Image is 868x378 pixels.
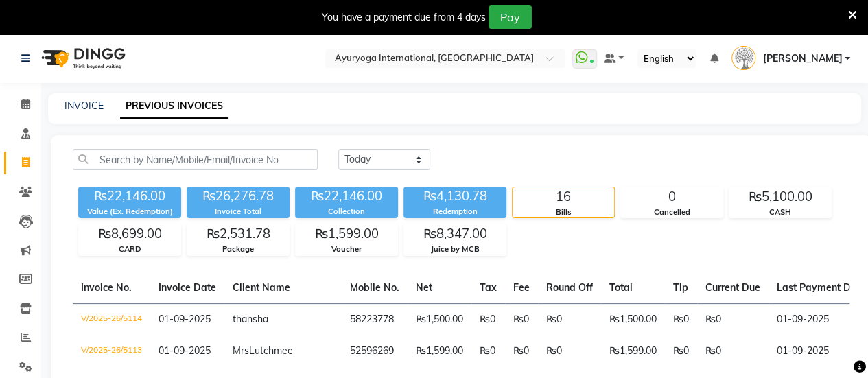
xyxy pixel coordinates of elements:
[79,224,180,244] div: ₨8,699.00
[513,187,614,206] div: 16
[79,244,180,255] div: CARD
[73,335,150,367] td: V/2025-26/5113
[673,281,688,294] span: Tip
[64,99,104,112] a: INVOICE
[416,281,432,294] span: Net
[295,187,398,206] div: ₨22,146.00
[697,335,769,367] td: ₨0
[249,344,293,357] span: Lutchmee
[505,335,538,367] td: ₨0
[665,303,697,335] td: ₨0
[233,344,249,357] span: Mrs
[404,224,506,244] div: ₨8,347.00
[404,244,506,255] div: Juice by MCB
[73,303,150,335] td: V/2025-26/5114
[697,303,769,335] td: ₨0
[187,244,289,255] div: Package
[731,46,755,70] img: Dr ADARSH THAIKKADATH
[322,10,486,25] div: You have a payment due from 4 days
[296,224,397,244] div: ₨1,599.00
[159,344,211,357] span: 01-09-2025
[489,5,532,29] button: Pay
[295,206,398,217] div: Collection
[408,335,471,367] td: ₨1,599.00
[471,303,505,335] td: ₨0
[233,281,290,294] span: Client Name
[35,39,129,78] img: logo
[621,206,723,218] div: Cancelled
[350,281,399,294] span: Mobile No.
[601,303,665,335] td: ₨1,500.00
[513,206,614,218] div: Bills
[78,206,181,217] div: Value (Ex. Redemption)
[505,303,538,335] td: ₨0
[408,303,471,335] td: ₨1,500.00
[187,224,289,244] div: ₨2,531.78
[729,206,831,218] div: CASH
[159,281,216,294] span: Invoice Date
[78,187,181,206] div: ₨22,146.00
[609,281,633,294] span: Total
[601,335,665,367] td: ₨1,599.00
[546,281,593,294] span: Round Off
[403,187,506,206] div: ₨4,130.78
[342,335,408,367] td: 52596269
[81,281,132,294] span: Invoice No.
[120,94,228,119] a: PREVIOUS INVOICES
[665,335,697,367] td: ₨0
[538,303,601,335] td: ₨0
[777,281,866,294] span: Last Payment Date
[762,51,842,66] span: [PERSON_NAME]
[296,244,397,255] div: Voucher
[342,303,408,335] td: 58223778
[187,206,290,217] div: Invoice Total
[73,149,318,170] input: Search by Name/Mobile/Email/Invoice No
[233,313,268,325] span: thansha
[403,206,506,217] div: Redemption
[187,187,290,206] div: ₨26,276.78
[159,313,211,325] span: 01-09-2025
[471,335,505,367] td: ₨0
[480,281,497,294] span: Tax
[705,281,760,294] span: Current Due
[729,187,831,206] div: ₨5,100.00
[538,335,601,367] td: ₨0
[513,281,530,294] span: Fee
[621,187,723,206] div: 0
